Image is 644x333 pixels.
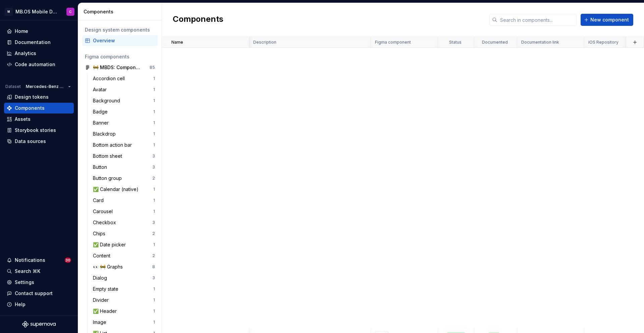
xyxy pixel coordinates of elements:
[153,142,155,148] div: 1
[90,250,158,261] a: Content2
[93,37,155,44] div: Overview
[85,53,155,60] div: Figma components
[581,14,633,26] button: New component
[90,317,158,328] a: Image1
[253,40,276,45] p: Description
[93,208,115,215] div: Carousel
[5,8,13,16] div: M
[93,297,111,303] div: Divider
[173,14,223,26] h2: Components
[93,97,123,104] div: Background
[153,297,155,303] div: 1
[85,27,155,33] div: Design system components
[93,230,108,237] div: Chips
[15,138,46,145] div: Data sources
[84,8,159,15] div: Components
[588,40,619,45] p: iOS Repository
[90,129,158,139] a: Blackdrop1
[4,299,74,310] button: Help
[22,321,56,328] svg: Supernova Logo
[521,40,559,45] p: Documentation link
[90,217,158,228] a: Checkbox3
[153,198,155,203] div: 1
[152,176,155,181] div: 2
[4,125,74,136] a: Storybook stories
[90,162,158,173] a: Button3
[93,86,109,93] div: Avatar
[93,131,118,137] div: Blackdrop
[4,266,74,277] button: Search ⌘K
[90,151,158,161] a: Bottom sheet3
[23,82,74,91] button: Mercedes-Benz 2.0
[449,40,462,45] p: Status
[590,16,629,23] span: New component
[4,92,74,102] a: Design tokens
[152,164,155,170] div: 3
[4,255,74,266] button: Notifications30
[90,117,158,128] a: Banner1
[93,275,110,281] div: Dialog
[15,94,49,100] div: Design tokens
[171,40,183,45] p: Name
[152,253,155,258] div: 2
[15,28,28,35] div: Home
[4,48,74,59] a: Analytics
[93,164,110,171] div: Button
[90,140,158,150] a: Bottom action bar1
[69,9,72,14] div: C
[153,87,155,92] div: 1
[15,39,51,46] div: Documentation
[152,220,155,225] div: 3
[153,308,155,314] div: 1
[153,131,155,137] div: 1
[93,64,143,71] div: 🚧 MBDS: Components
[152,231,155,236] div: 2
[4,103,74,113] a: Components
[153,209,155,214] div: 1
[482,40,508,45] p: Documented
[152,153,155,159] div: 3
[90,73,158,84] a: Accordion cell1
[4,288,74,299] button: Contact support
[15,290,53,297] div: Contact support
[15,8,58,15] div: MB.OS Mobile Design System
[150,65,155,70] div: 85
[90,273,158,283] a: Dialog3
[93,175,124,182] div: Button group
[153,98,155,103] div: 1
[4,59,74,70] a: Code automation
[375,40,411,45] p: Figma component
[93,264,125,270] div: 👀 🚧 Graphs
[90,106,158,117] a: Badge1
[90,295,158,305] a: Divider1
[497,14,577,26] input: Search in components...
[93,319,109,326] div: Image
[93,252,113,259] div: Content
[82,35,158,46] a: Overview
[90,195,158,206] a: Card1
[4,277,74,288] a: Settings
[93,108,110,115] div: Badge
[93,197,106,204] div: Card
[82,62,158,73] a: 🚧 MBDS: Components85
[153,109,155,114] div: 1
[4,114,74,125] a: Assets
[26,84,65,89] span: Mercedes-Benz 2.0
[15,50,36,57] div: Analytics
[65,257,71,263] span: 30
[153,286,155,292] div: 1
[93,120,111,126] div: Banner
[93,286,121,292] div: Empty state
[90,206,158,217] a: Carousel1
[90,228,158,239] a: Chips2
[93,241,128,248] div: ✅ Date picker
[90,84,158,95] a: Avatar1
[5,84,21,89] div: Dataset
[93,153,125,159] div: Bottom sheet
[152,275,155,281] div: 3
[4,37,74,48] a: Documentation
[93,142,135,148] div: Bottom action bar
[90,261,158,272] a: 👀 🚧 Graphs8
[153,187,155,192] div: 1
[15,105,45,111] div: Components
